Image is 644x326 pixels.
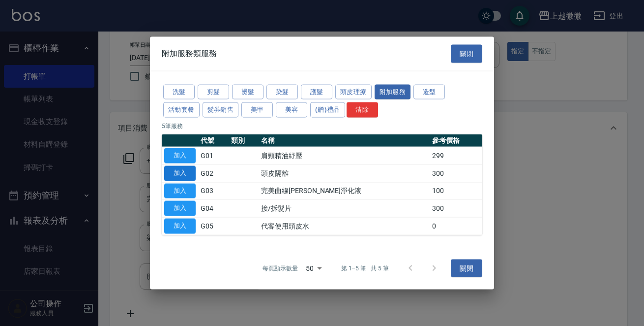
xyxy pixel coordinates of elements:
button: 加入 [164,219,196,234]
button: 護髮 [301,84,332,99]
td: G03 [198,182,229,200]
td: G05 [198,217,229,235]
button: 活動套餐 [163,102,200,118]
p: 每頁顯示數量 [263,263,298,272]
td: G04 [198,199,229,217]
button: 造型 [413,84,445,99]
button: 加入 [164,165,196,181]
button: 髮券銷售 [203,102,239,118]
button: (贈)禮品 [310,102,345,118]
td: 100 [430,182,482,200]
td: 完美曲線[PERSON_NAME]淨化液 [259,182,430,200]
th: 類別 [229,134,259,147]
th: 參考價格 [430,134,482,147]
span: 附加服務類服務 [162,49,217,59]
button: 美甲 [241,102,273,118]
button: 染髮 [266,84,298,99]
td: 肩頸精油紓壓 [259,147,430,164]
th: 名稱 [259,134,430,147]
button: 美容 [276,102,307,118]
button: 附加服務 [375,84,411,99]
td: G01 [198,147,229,164]
button: 加入 [164,183,196,198]
th: 代號 [198,134,229,147]
td: 300 [430,164,482,182]
td: 0 [430,217,482,235]
button: 關閉 [451,45,482,63]
td: 299 [430,147,482,164]
button: 關閉 [451,259,482,277]
button: 清除 [347,102,378,118]
button: 燙髮 [232,84,263,99]
p: 第 1–5 筆 共 5 筆 [341,263,389,272]
td: 接/拆髮片 [259,199,430,217]
td: 頭皮隔離 [259,164,430,182]
button: 加入 [164,201,196,216]
div: 50 [302,255,325,281]
td: 代客使用頭皮水 [259,217,430,235]
p: 5 筆服務 [162,122,482,130]
button: 頭皮理療 [335,84,372,99]
button: 剪髮 [198,84,229,99]
td: 300 [430,199,482,217]
button: 洗髮 [163,84,195,99]
button: 加入 [164,148,196,163]
td: G02 [198,164,229,182]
